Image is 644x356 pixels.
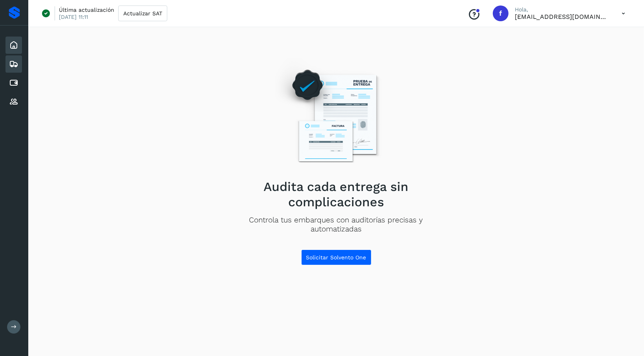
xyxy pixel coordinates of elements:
p: Última actualización [59,6,114,13]
p: Hola, [515,6,609,13]
div: Proveedores [5,93,22,110]
h2: Audita cada entrega sin complicaciones [224,179,448,209]
div: Cuentas por pagar [5,74,22,92]
div: Inicio [5,37,22,54]
img: Empty state image [268,58,404,173]
span: Solicitar Solvento One [306,255,366,260]
p: facturacion@sintesislogistica.mx [515,13,609,20]
p: Controla tus embarques con auditorías precisas y automatizadas [224,216,448,234]
button: Solicitar Solvento One [301,250,371,265]
span: Actualizar SAT [123,11,162,16]
p: [DATE] 11:11 [59,13,88,20]
button: Actualizar SAT [118,6,167,21]
div: Embarques [5,55,22,73]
